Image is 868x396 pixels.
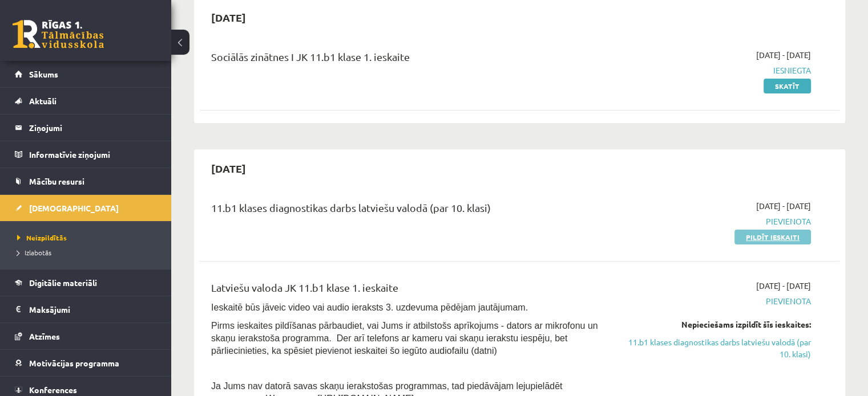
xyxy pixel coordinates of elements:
span: Pievienota [623,215,811,227]
div: 11.b1 klases diagnostikas darbs latviešu valodā (par 10. klasi) [211,200,605,221]
legend: Informatīvie ziņojumi [29,141,157,168]
a: Sākums [15,61,157,87]
div: Nepieciešams izpildīt šīs ieskaites: [623,319,811,330]
a: Izlabotās [17,247,160,258]
h2: [DATE] [200,155,257,182]
a: Digitālie materiāli [15,270,157,296]
a: Ziņojumi [15,115,157,141]
span: Motivācijas programma [29,358,119,368]
span: Digitālie materiāli [29,277,97,288]
span: Pievienota [623,295,811,307]
span: [DATE] - [DATE] [756,280,811,292]
a: Neizpildītās [17,232,160,243]
span: Mācību resursi [29,176,84,186]
span: Sākums [29,69,58,79]
div: Sociālās zinātnes I JK 11.b1 klase 1. ieskaite [211,49,605,70]
a: 11.b1 klases diagnostikas darbs latviešu valodā (par 10. klasi) [623,336,811,360]
span: Izlabotās [17,248,51,257]
a: Atzīmes [15,323,157,349]
span: [DATE] - [DATE] [756,200,811,212]
span: [DEMOGRAPHIC_DATA] [29,203,119,213]
legend: Maksājumi [29,296,157,322]
span: Atzīmes [29,331,60,341]
div: Latviešu valoda JK 11.b1 klase 1. ieskaite [211,280,605,301]
a: Motivācijas programma [15,350,157,376]
a: Skatīt [764,79,811,93]
a: Informatīvie ziņojumi [15,141,157,168]
a: Aktuāli [15,88,157,114]
span: Konferences [29,385,77,395]
span: [DATE] - [DATE] [756,49,811,61]
span: Pirms ieskaites pildīšanas pārbaudiet, vai Jums ir atbilstošs aprīkojums - dators ar mikrofonu un... [211,321,598,356]
h2: [DATE] [200,4,257,31]
a: Mācību resursi [15,168,157,194]
a: Rīgas 1. Tālmācības vidusskola [13,20,104,48]
span: Ieskaitē būs jāveic video vai audio ieraksts 3. uzdevuma pēdējam jautājumam. [211,303,528,312]
a: Pildīt ieskaiti [734,230,811,244]
a: [DEMOGRAPHIC_DATA] [15,195,157,221]
legend: Ziņojumi [29,115,157,141]
span: Aktuāli [29,96,56,106]
a: Maksājumi [15,296,157,322]
span: Iesniegta [623,64,811,76]
span: Neizpildītās [17,233,67,242]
